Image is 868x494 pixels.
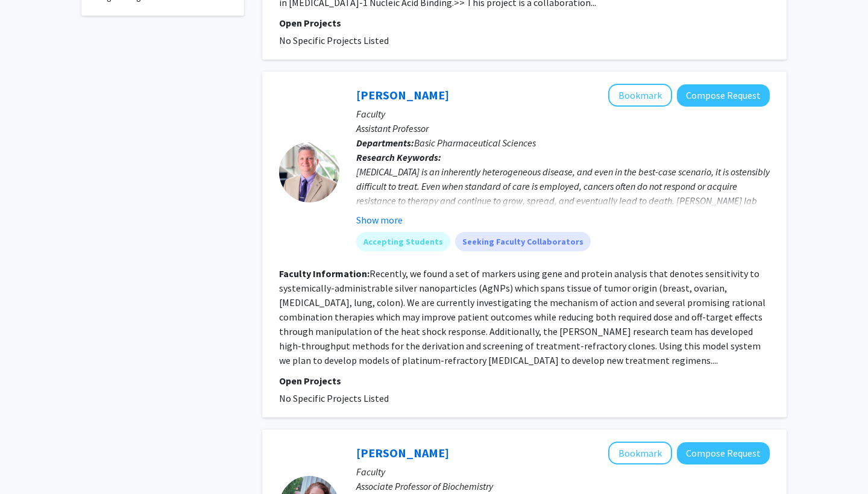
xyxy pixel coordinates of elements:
button: Compose Request to Cale Fahrenholtz [677,84,770,107]
p: Faculty [356,107,770,121]
p: Faculty [356,464,770,479]
button: Add Heather Miller to Bookmarks [608,442,672,464]
div: [MEDICAL_DATA] is an inherently heterogeneous disease, and even in the best-case scenario, it is ... [356,164,770,266]
button: Show more [356,213,403,227]
iframe: Chat [9,440,51,485]
span: No Specific Projects Listed [279,392,389,404]
button: Add Cale Fahrenholtz to Bookmarks [608,84,672,107]
a: [PERSON_NAME] [356,87,449,102]
p: Open Projects [279,16,770,30]
p: Assistant Professor [356,121,770,136]
span: No Specific Projects Listed [279,34,389,46]
mat-chip: Accepting Students [356,232,450,251]
a: [PERSON_NAME] [356,445,449,460]
p: Associate Professor of Biochemistry [356,479,770,493]
b: Faculty Information: [279,267,370,280]
button: Compose Request to Heather Miller [677,442,770,464]
p: Open Projects [279,374,770,388]
fg-read-more: Recently, we found a set of markers using gene and protein analysis that denotes sensitivity to s... [279,267,766,366]
mat-chip: Seeking Faculty Collaborators [455,232,591,251]
b: Research Keywords: [356,151,441,163]
b: Departments: [356,137,414,149]
span: Basic Pharmaceutical Sciences [414,137,536,149]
